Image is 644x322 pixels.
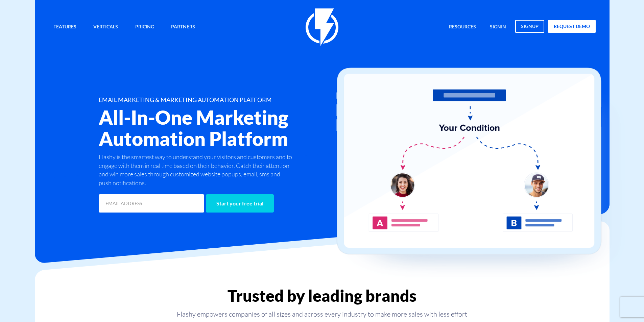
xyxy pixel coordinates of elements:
a: Partners [166,20,200,34]
h2: Trusted by leading brands [35,287,610,304]
a: request demo [548,20,596,33]
p: Flashy empowers companies of all sizes and across every industry to make more sales with less effort [35,309,610,319]
a: signup [515,20,544,33]
a: Resources [444,20,481,34]
a: signin [485,20,511,34]
input: Start your free trial [206,194,274,213]
h1: EMAIL MARKETING & MARKETING AUTOMATION PLATFORM [99,97,362,103]
input: EMAIL ADDRESS [99,194,204,213]
p: Flashy is the smartest way to understand your visitors and customers and to engage with them in r... [99,153,294,188]
a: Pricing [130,20,159,34]
a: Verticals [88,20,123,34]
a: Features [48,20,81,34]
h2: All-In-One Marketing Automation Platform [99,107,362,149]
